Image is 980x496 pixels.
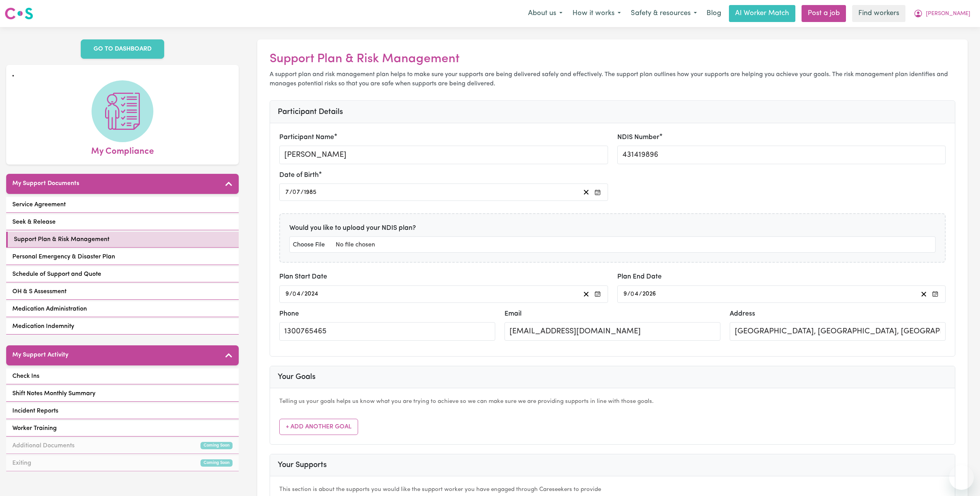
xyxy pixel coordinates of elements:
label: Participant Name [279,132,334,142]
span: / [289,290,292,297]
button: My Support Activity [6,345,239,365]
span: Support Plan & Risk Management [14,235,109,244]
h2: Support Plan & Risk Management [270,52,955,66]
input: -- [285,187,289,197]
a: Medication Administration [6,301,239,317]
a: AI Worker Match [729,5,795,22]
span: / [301,290,304,297]
label: Plan Start Date [279,272,327,282]
button: How it works [567,5,626,22]
button: About us [523,5,567,22]
span: Medication Indemnity [12,322,74,331]
a: Check Ins [6,369,239,384]
a: Post a job [802,5,846,22]
label: Would you like to upload your NDIS plan? [289,223,416,233]
span: Check Ins [12,372,39,381]
a: Personal Emergency & Disaster Plan [6,249,239,265]
span: Personal Emergency & Disaster Plan [12,252,115,262]
span: Worker Training [12,424,57,433]
a: Find workers [852,5,905,22]
a: Support Plan & Risk Management [6,232,239,248]
label: Address [730,309,755,319]
span: Schedule of Support and Quote [12,270,101,279]
a: Seek & Release [6,214,239,230]
span: Medication Administration [12,304,87,314]
span: Additional Documents [12,441,75,450]
input: -- [285,289,289,299]
a: Worker Training [6,421,239,437]
span: OH & S Assessment [12,287,66,296]
input: -- [631,289,639,299]
a: Additional DocumentsComing Soon [6,438,239,454]
a: ExitingComing Soon [6,455,239,471]
span: 0 [292,189,296,195]
p: Telling us your goals helps us know what you are trying to achieve so we can make sure we are pro... [279,397,946,406]
label: Plan End Date [617,272,662,282]
input: ---- [304,289,319,299]
a: Incident Reports [6,403,239,419]
input: ---- [304,187,317,197]
h3: Your Goals [278,372,947,382]
span: 0 [630,291,634,297]
input: -- [293,187,301,197]
span: My Compliance [91,142,154,158]
label: Phone [279,309,299,319]
input: ---- [642,289,657,299]
p: This section is about the supports you would like the support worker you have engaged through Car... [279,486,946,494]
a: Careseekers logo [5,5,33,22]
span: / [289,189,292,196]
h5: My Support Activity [12,352,68,359]
span: / [627,290,630,297]
iframe: Button to launch messaging window [949,465,974,490]
span: [PERSON_NAME] [926,10,970,18]
h5: My Support Documents [12,180,79,187]
span: Incident Reports [12,406,58,416]
span: / [639,290,642,297]
button: + Add Another Goal [279,419,358,435]
small: Coming Soon [200,459,233,467]
button: My Support Documents [6,174,239,194]
span: Seek & Release [12,217,56,227]
small: Coming Soon [200,442,233,449]
span: / [301,189,304,196]
p: A support plan and risk management plan helps to make sure your supports are being delivered safe... [270,70,955,88]
a: Shift Notes Monthly Summary [6,386,239,402]
a: Blog [702,5,726,22]
h3: Participant Details [278,107,947,116]
a: Schedule of Support and Quote [6,267,239,282]
input: -- [293,289,301,299]
span: Exiting [12,459,31,468]
span: Service Agreement [12,200,66,209]
a: OH & S Assessment [6,284,239,300]
label: Date of Birth [279,170,319,180]
label: Email [504,309,521,319]
a: Service Agreement [6,197,239,213]
button: Safety & resources [626,5,702,22]
input: -- [623,289,627,299]
span: 0 [292,291,296,297]
h3: Your Supports [278,460,947,470]
a: Medication Indemnity [6,319,239,335]
a: My Compliance [12,80,233,158]
img: Careseekers logo [5,7,33,20]
a: GO TO DASHBOARD [81,39,164,59]
span: Shift Notes Monthly Summary [12,389,95,398]
label: NDIS Number [617,132,659,142]
button: My Account [909,5,975,22]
